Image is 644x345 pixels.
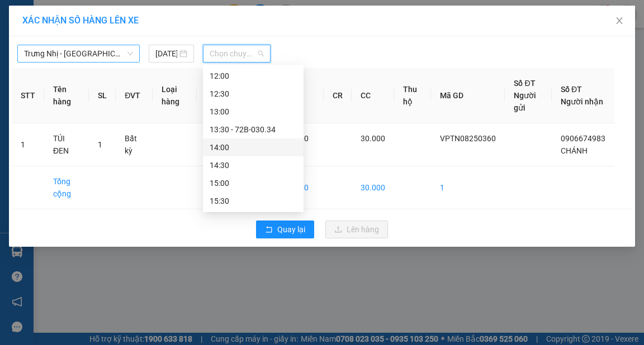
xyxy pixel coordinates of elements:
[12,68,44,123] th: STT
[561,146,588,155] span: CHÁNH
[78,75,87,87] span: C :
[210,70,297,82] div: 12:00
[10,11,27,22] span: Gửi:
[44,166,89,209] td: Tổng cộng
[561,134,605,143] span: 0906674983
[210,106,297,118] div: 13:00
[80,36,158,50] div: CHÁNH
[514,79,535,88] span: Số ĐT
[116,68,152,123] th: ĐVT
[265,226,273,234] span: rollback
[431,68,505,123] th: Mã GD
[256,221,314,238] button: rollbackQuay lại
[22,15,139,26] span: XÁC NHẬN SỐ HÀNG LÊN XE
[89,68,116,123] th: SL
[24,45,133,62] span: Trưng Nhị - Sài Gòn (Hàng Hoá)
[80,50,158,65] div: 0906674983
[44,123,89,166] td: TÚI ĐEN
[394,68,432,123] th: Thu hộ
[352,166,394,209] td: 30.000
[210,123,297,136] div: 13:30 - 72B-030.34
[44,68,89,123] th: Tên hàng
[561,97,603,106] span: Người nhận
[277,223,305,236] span: Quay lại
[615,16,624,25] span: close
[210,45,264,62] span: Chọn chuyến
[98,140,102,149] span: 1
[116,123,152,166] td: Bất kỳ
[352,68,394,123] th: CC
[210,195,297,207] div: 15:30
[210,177,297,189] div: 15:00
[604,6,635,37] button: Close
[325,221,388,238] button: uploadLên hàng
[361,134,385,143] span: 30.000
[210,141,297,154] div: 14:00
[153,68,197,123] th: Loại hàng
[440,134,496,143] span: VPTN08250360
[561,85,582,94] span: Số ĐT
[12,123,44,166] td: 1
[514,91,536,112] span: Người gửi
[324,68,352,123] th: CR
[80,9,158,36] div: 93 NTB Q1
[210,159,297,171] div: 14:30
[197,68,234,123] th: Ghi chú
[10,9,72,36] div: VP Trưng Nhị
[210,88,297,100] div: 12:30
[155,47,178,60] input: 11/08/2025
[80,11,107,22] span: Nhận:
[78,72,159,88] div: 30.000
[431,166,505,209] td: 1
